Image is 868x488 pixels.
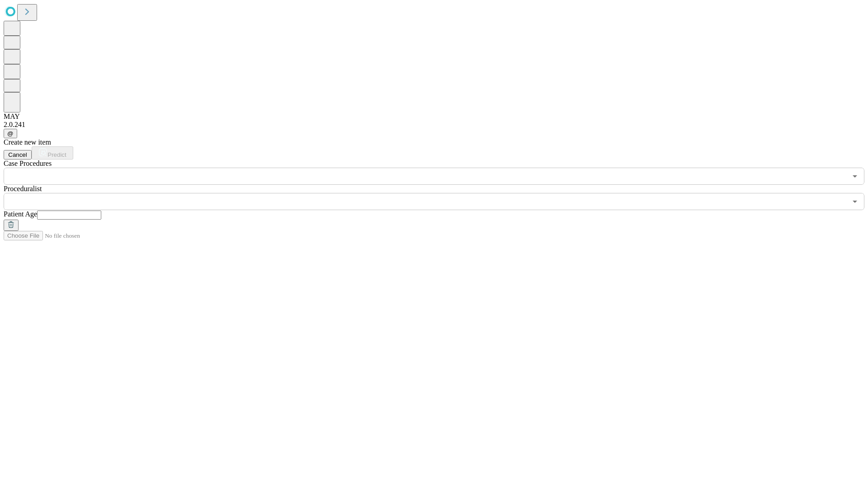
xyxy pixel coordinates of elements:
[4,138,51,146] span: Create new item
[4,185,42,192] span: Proceduralist
[4,150,32,160] button: Cancel
[4,113,864,121] div: MAY
[8,151,27,158] span: Cancel
[7,130,14,137] span: @
[849,195,861,208] button: Open
[4,121,864,129] div: 2.0.241
[47,151,66,158] span: Predict
[4,160,52,167] span: Scheduled Procedure
[4,129,17,138] button: @
[32,146,73,160] button: Predict
[4,210,37,218] span: Patient Age
[849,170,861,183] button: Open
